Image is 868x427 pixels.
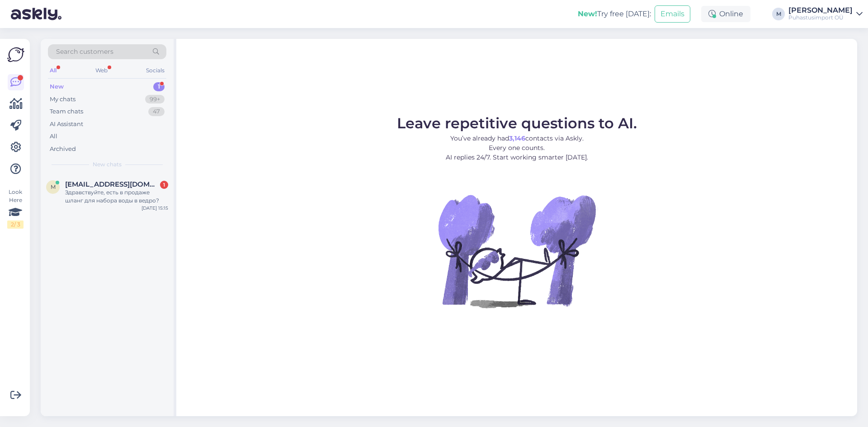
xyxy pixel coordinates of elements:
div: All [48,65,58,76]
p: You’ve already had contacts via Askly. Every one counts. AI replies 24/7. Start working smarter [... [397,134,637,162]
span: Leave repetitive questions to AI. [397,114,637,132]
div: 47 [148,107,165,116]
div: M [772,8,785,20]
div: Puhastusimport OÜ [788,14,853,21]
b: New! [578,9,597,18]
div: Try free [DATE]: [578,9,651,19]
span: m [51,183,56,190]
div: Web [94,65,109,76]
div: Socials [144,65,166,76]
div: 99+ [145,95,165,104]
div: My chats [50,95,75,104]
span: Search customers [56,47,113,56]
div: Team chats [50,107,83,116]
b: 3,146 [509,134,525,142]
div: 2 / 3 [7,221,24,229]
span: mirapuhastus@gmail.com [65,180,159,188]
div: [PERSON_NAME] [788,7,853,14]
div: Look Here [7,188,24,229]
span: New chats [93,160,122,169]
div: All [50,132,57,141]
div: 1 [153,82,165,91]
div: Archived [50,145,76,154]
button: Emails [655,5,690,23]
div: Здравствуйте, есть в продаже шланг для набора воды в ведро? [65,188,168,205]
div: [DATE] 15:15 [142,205,168,211]
img: No Chat active [435,169,598,332]
a: [PERSON_NAME]Puhastusimport OÜ [788,7,863,21]
img: Askly Logo [7,46,24,63]
div: Online [701,6,750,22]
div: AI Assistant [50,120,83,129]
div: New [50,82,64,91]
div: 1 [160,181,168,189]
